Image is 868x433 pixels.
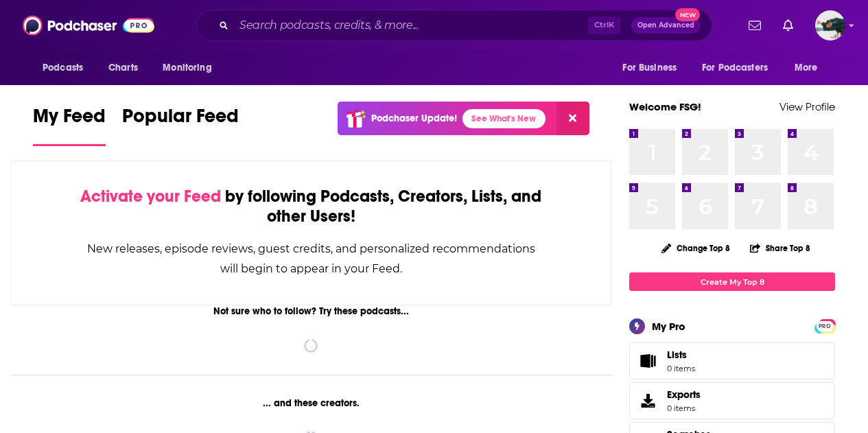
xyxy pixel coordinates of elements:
[629,272,835,291] a: Create My Top 8
[33,104,106,146] a: My Feed
[777,14,799,37] a: Show notifications dropdown
[631,17,701,34] button: Open AdvancedNew
[613,55,694,81] button: open menu
[163,58,211,78] span: Monitoring
[667,388,701,401] span: Exports
[779,100,835,113] a: View Profile
[122,104,239,136] span: Popular Feed
[33,104,106,136] span: My Feed
[11,305,611,317] div: Not sure who to follow? Try these podcasts...
[785,55,835,81] button: open menu
[122,104,239,146] a: Popular Feed
[196,10,712,41] div: Search podcasts, credits, & more...
[629,100,701,113] a: Welcome FSG!
[80,186,221,207] span: Activate your Feed
[675,8,700,21] span: New
[667,403,701,413] span: 0 items
[634,351,661,371] span: Lists
[11,397,611,409] div: ... and these creators.
[815,10,845,40] button: Show profile menu
[462,109,546,128] a: See What's New
[634,391,661,410] span: Exports
[652,320,685,333] div: My Pro
[629,382,835,419] a: Exports
[80,187,542,226] div: by following Podcasts, Creators, Lists, and other Users!
[749,235,811,261] button: Share Top 8
[702,58,768,78] span: For Podcasters
[153,55,229,81] button: open menu
[637,22,694,29] span: Open Advanced
[43,58,83,78] span: Podcasts
[234,14,588,36] input: Search podcasts, credits, & more...
[693,55,788,81] button: open menu
[653,239,738,257] button: Change Top 8
[817,321,833,331] span: PRO
[588,16,620,34] span: Ctrl K
[23,12,154,38] img: Podchaser - Follow, Share and Rate Podcasts
[80,239,542,279] div: New releases, episode reviews, guest credits, and personalized recommendations will begin to appe...
[108,58,138,78] span: Charts
[667,349,687,361] span: Lists
[667,364,695,373] span: 0 items
[667,349,695,361] span: Lists
[622,58,677,78] span: For Business
[817,320,833,331] a: PRO
[33,55,101,81] button: open menu
[371,113,457,124] p: Podchaser Update!
[815,10,845,40] span: Logged in as fsg.publicity
[795,58,818,78] span: More
[743,14,766,37] a: Show notifications dropdown
[815,10,845,40] img: User Profile
[629,342,835,379] a: Lists
[99,55,146,81] a: Charts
